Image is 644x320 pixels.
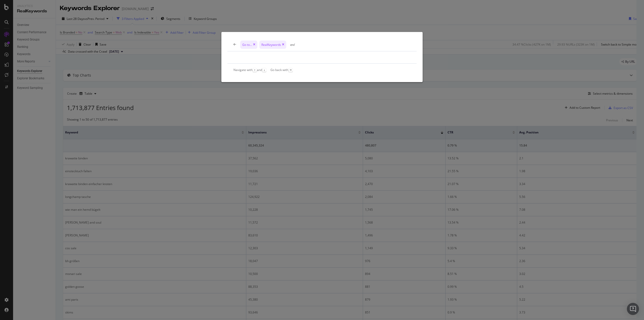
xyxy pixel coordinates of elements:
[240,41,257,49] div: Go to...
[262,68,266,72] kbd: ↓
[270,68,293,72] div: Go back with
[290,43,411,47] input: RealKeywords
[259,41,286,49] div: RealKeywords
[253,68,257,72] kbd: ↑
[288,68,293,72] kbd: ⌫
[233,68,266,72] div: Navigate with and
[627,303,639,315] div: Open Intercom Messenger
[221,32,423,82] div: modal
